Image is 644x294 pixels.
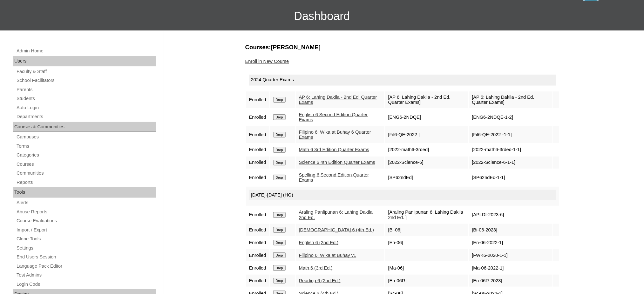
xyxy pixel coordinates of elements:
[299,112,368,123] a: English 6 Second Edition Quarter Exams
[16,47,156,55] a: Admin Home
[16,217,156,225] a: Course Evaluations
[16,104,156,112] a: Auto Login
[469,206,552,223] td: [APLDI-2023-6]
[273,97,286,103] input: Drop
[245,43,560,51] h3: Courses:[PERSON_NAME]
[16,160,156,168] a: Courses
[246,109,269,126] td: Enrolled
[246,224,269,236] td: Enrolled
[246,91,269,108] td: Enrolled
[385,126,468,143] td: [Fil6-QE-2022 ]
[13,187,156,197] div: Tools
[273,278,286,284] input: Drop
[246,206,269,223] td: Enrolled
[246,157,269,169] td: Enrolled
[385,169,468,186] td: [SP62ndEd]
[469,249,552,261] td: [FWK6-2020-1-1]
[299,172,369,183] a: Spelling 6 Second Edition Quarter Exams
[469,169,552,186] td: [SP62ndEd-1-1]
[16,208,156,216] a: Abuse Reports
[16,262,156,270] a: Language Pack Editor
[299,95,377,105] a: AP 6: Lahing Dakila - 2nd Ed. Quarter Exams
[273,240,286,245] input: Drop
[16,178,156,186] a: Reports
[299,240,339,245] a: English 6 (2nd Ed.)
[469,275,552,287] td: [En-06R-2023]
[385,224,468,236] td: [Bi-06]
[16,142,156,150] a: Terms
[273,147,286,153] input: Drop
[16,77,156,84] a: School Facilitators
[246,249,269,261] td: Enrolled
[16,68,156,76] a: Faculty & Staff
[16,86,156,94] a: Parents
[13,122,156,132] div: Courses & Communities
[16,133,156,141] a: Campuses
[469,109,552,126] td: [ENG6-2NDQE-1-2]
[299,160,375,165] a: Science 6 4th Edition Quarter Exams
[299,227,374,232] a: [DEMOGRAPHIC_DATA] 6 (4th Ed.)
[245,59,289,64] a: Enroll in New Course
[249,75,556,85] div: 2024 Quarter Exams
[385,237,468,249] td: [En-06]
[385,275,468,287] td: [En-06R]
[469,126,552,143] td: [Fil6-QE-2022 -1-1]
[469,157,552,169] td: [2022-Science-6-1-1]
[16,271,156,279] a: Test Admins
[299,210,373,220] a: Araling Panlipunan 6: Lahing Dakila 2nd Ed.
[469,237,552,249] td: [En-06-2022-1]
[246,275,269,287] td: Enrolled
[469,91,552,108] td: [AP 6: Lahing Dakila - 2nd Ed. Quarter Exams]
[16,169,156,177] a: Communities
[13,56,156,66] div: Users
[385,91,468,108] td: [AP 6: Lahing Dakila - 2nd Ed. Quarter Exams]
[16,199,156,207] a: Alerts
[3,2,641,30] h3: Dashboard
[273,114,286,120] input: Drop
[16,95,156,103] a: Students
[273,252,286,258] input: Drop
[16,151,156,159] a: Categories
[299,265,333,271] a: Math 6 (3rd Ed.)
[16,253,156,261] a: End Users Session
[385,157,468,169] td: [2022-Science-6]
[273,175,286,180] input: Drop
[273,132,286,137] input: Drop
[385,206,468,223] td: [Araling Panlipunan 6: Lahing Dakila 2nd Ed. ]
[299,253,356,258] a: Filipino 6: Wika at Buhay v1
[246,144,269,156] td: Enrolled
[16,280,156,288] a: Login Code
[273,265,286,271] input: Drop
[469,262,552,274] td: [Ma-06-2022-1]
[299,147,369,152] a: Math 6 3rd Edition Quarter Exams
[16,235,156,243] a: Clone Tools
[273,160,286,165] input: Drop
[246,126,269,143] td: Enrolled
[385,109,468,126] td: [ENG6-2NDQE]
[299,130,371,140] a: Filipino 6: Wika at Buhay 6 Quarter Exams
[246,262,269,274] td: Enrolled
[16,113,156,121] a: Departments
[273,227,286,233] input: Drop
[246,237,269,249] td: Enrolled
[469,224,552,236] td: [Bi-06-2023]
[469,144,552,156] td: [2022-math6-3rded-1-1]
[16,244,156,252] a: Settings
[16,226,156,234] a: Import / Export
[385,262,468,274] td: [Ma-06]
[246,169,269,186] td: Enrolled
[299,278,341,283] a: Reading 6 (2nd Ed.)
[249,190,556,201] div: [DATE]-[DATE] (HG)
[385,144,468,156] td: [2022-math6-3rded]
[273,212,286,218] input: Drop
